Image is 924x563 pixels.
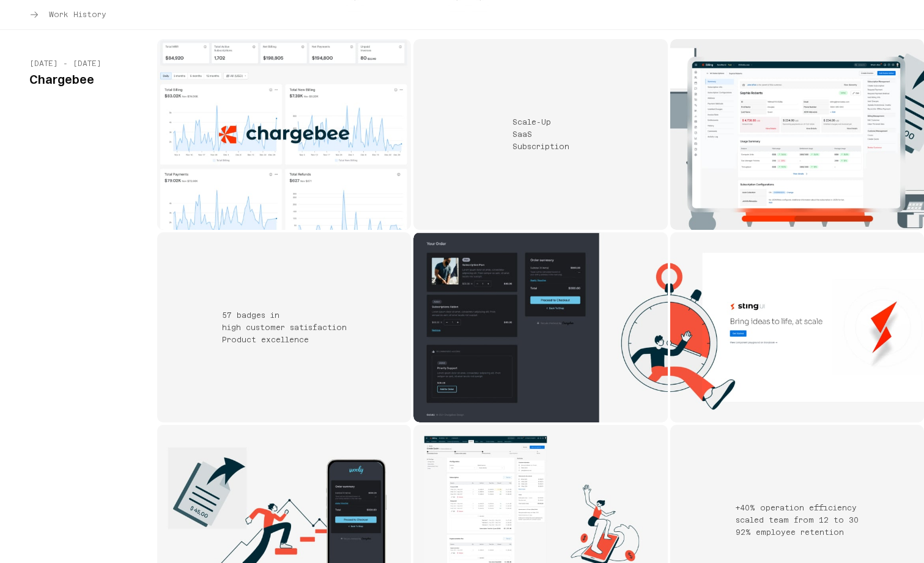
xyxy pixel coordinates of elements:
div: Product excellence [222,335,347,345]
div: SaaS [512,130,569,139]
img: Chargebee project 2 [670,39,924,229]
img: Chargebee project 4 [670,232,924,422]
div: scaled team from 12 to 30 [736,515,859,525]
div: Subscription [512,142,569,152]
div: high customer satisfaction [222,323,347,333]
img: Chargebee project 3 [413,232,667,422]
time: Employment period: Nov 2020 - Dec 2024 [29,59,108,68]
div: Key metrics: Scale-Up, SaaS, Subscription [413,39,667,229]
div: 57 badges in [222,311,347,320]
h3: Chargebee [29,73,108,86]
span: Work History [49,10,106,20]
div: 92% employee retention [736,528,859,537]
img: Chargebee project 1 [157,39,411,229]
div: Key metrics: 57 badges in, high customer satisfaction, Product excellence [157,232,411,422]
div: +40% operation efficiency [736,503,859,513]
div: Scale-Up [512,117,569,127]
